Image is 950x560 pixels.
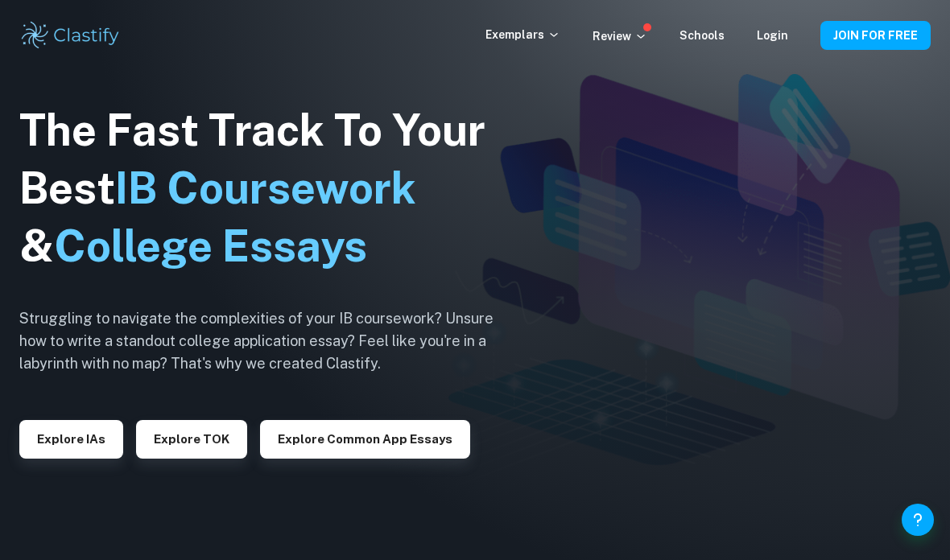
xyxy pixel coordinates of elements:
img: Clastify logo [19,19,122,51]
a: Explore TOK [136,430,247,446]
button: Explore IAs [19,420,123,459]
button: Explore Common App essays [260,420,470,459]
p: Review [593,27,647,45]
button: JOIN FOR FREE [820,21,931,50]
a: Login [757,29,788,42]
a: Schools [679,29,725,42]
p: Exemplars [485,26,560,43]
h6: Struggling to navigate the complexities of your IB coursework? Unsure how to write a standout col... [19,307,518,375]
button: Explore TOK [136,420,247,459]
span: IB Coursework [115,163,416,213]
h1: The Fast Track To Your Best & [19,101,518,275]
a: Explore Common App essays [260,430,470,446]
button: Help and Feedback [902,504,934,536]
span: College Essays [54,220,367,271]
a: Explore IAs [19,430,123,446]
